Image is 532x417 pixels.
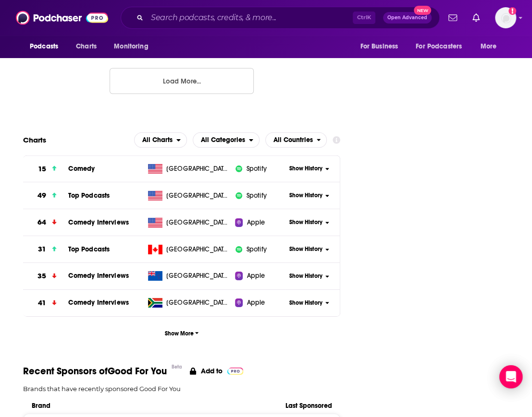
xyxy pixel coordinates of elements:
[201,137,245,143] span: All Categories
[30,40,58,53] span: Podcasts
[285,165,334,173] button: Show History
[227,368,243,375] img: Pro Logo
[235,298,285,308] a: Apple
[134,132,187,148] button: open menu
[166,245,229,254] span: Canada
[144,271,235,281] a: [GEOGRAPHIC_DATA]
[414,6,431,15] span: New
[495,7,516,28] button: Show profile menu
[285,218,334,226] button: Show History
[247,245,267,254] span: Spotify
[23,37,71,56] button: open menu
[495,7,516,28] img: User Profile
[285,191,334,200] button: Show History
[247,191,267,201] span: Spotify
[70,37,102,56] a: Charts
[23,236,68,262] a: 31
[68,218,129,226] a: Comedy Interviews
[76,40,97,53] span: Charts
[144,164,235,174] a: [GEOGRAPHIC_DATA]
[193,132,260,148] h2: Categories
[481,40,497,53] span: More
[235,218,285,227] a: Apple
[144,218,235,227] a: [GEOGRAPHIC_DATA]
[23,263,68,289] a: 35
[289,299,322,307] span: Show History
[144,298,235,308] a: [GEOGRAPHIC_DATA]
[289,245,322,253] span: Show History
[247,271,265,281] span: Apple
[416,40,462,53] span: For Podcasters
[144,245,235,254] a: [GEOGRAPHIC_DATA]
[235,245,285,254] a: iconImageSpotify
[23,385,340,393] p: Brands that have recently sponsored Good For You
[23,209,68,236] a: 64
[235,191,285,201] a: iconImageSpotify
[121,7,440,29] div: Search podcasts, credits, & more...
[273,137,313,143] span: All Countries
[247,218,265,227] span: Apple
[193,132,260,148] button: open menu
[269,402,332,410] span: Last Sponsored
[285,299,334,307] button: Show History
[68,272,129,280] span: Comedy Interviews
[353,12,375,24] span: Ctrl K
[383,12,432,24] button: Open AdvancedNew
[38,244,46,255] h3: 31
[165,330,199,337] span: Show More
[142,137,173,143] span: All Charts
[166,218,229,227] span: United States
[265,132,327,148] button: open menu
[68,245,110,253] a: Top Podcasts
[201,367,223,375] p: Add to
[68,191,110,200] a: Top Podcasts
[499,365,522,388] div: Open Intercom Messenger
[114,40,148,53] span: Monitoring
[37,271,46,282] h3: 35
[23,156,68,182] a: 15
[166,298,229,308] span: South Africa
[285,272,334,280] button: Show History
[68,298,129,307] a: Comedy Interviews
[190,365,243,377] a: Add to
[289,218,322,226] span: Show History
[360,40,398,53] span: For Business
[37,217,46,228] h3: 64
[134,132,187,148] h2: Platforms
[247,164,267,174] span: Spotify
[289,191,322,200] span: Show History
[235,192,243,200] img: iconImage
[409,37,476,56] button: open menu
[144,191,235,201] a: [GEOGRAPHIC_DATA]
[289,272,322,280] span: Show History
[469,10,483,26] a: Show notifications dropdown
[353,37,410,56] button: open menu
[166,191,229,201] span: United States
[508,7,516,15] svg: Add a profile image
[172,364,182,370] div: Beta
[235,271,285,281] a: Apple
[68,165,95,173] span: Comedy
[166,164,229,174] span: United States
[495,7,516,28] span: Logged in as evankrask
[23,182,68,209] a: 49
[32,402,269,410] span: Brand
[37,190,46,201] h3: 49
[235,164,285,174] a: iconImageSpotify
[147,10,353,25] input: Search podcasts, credits, & more...
[289,165,322,173] span: Show History
[23,135,46,144] h2: Charts
[23,290,68,316] a: 41
[166,271,229,281] span: New Zealand
[110,68,254,94] button: Load More...
[16,9,108,27] a: Podchaser - Follow, Share and Rate Podcasts
[38,298,46,309] h3: 41
[285,245,334,253] button: Show History
[107,37,161,56] button: open menu
[247,298,265,308] span: Apple
[445,10,461,26] a: Show notifications dropdown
